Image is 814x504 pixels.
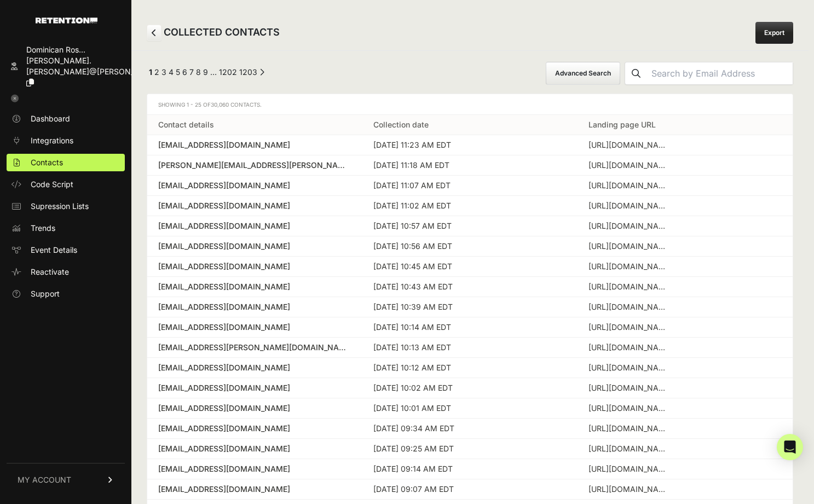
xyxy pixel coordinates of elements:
a: [EMAIL_ADDRESS][DOMAIN_NAME] [158,140,351,150]
div: https://rosarypilgrimage.org/?utm_source=facebook&utm_medium=ad&utm_campaign=fuz_awareness&fbclid... [588,342,671,353]
a: Dominican Ros... [PERSON_NAME].[PERSON_NAME]@[PERSON_NAME]... [7,41,125,91]
a: [EMAIL_ADDRESS][DOMAIN_NAME] [158,484,351,495]
div: Pagination [147,67,264,80]
td: [DATE] 11:02 AM EDT [362,196,578,216]
div: https://rosarypilgrimage.org/?utm_source=facebook&utm_medium=ad&utm_campaign=fuz_awareness&fbclid... [588,180,671,191]
span: Contacts [31,157,63,168]
td: [DATE] 10:14 AM EDT [362,317,578,338]
button: Advanced Search [546,62,620,85]
a: Page 5 [176,67,180,77]
span: Event Details [31,245,77,256]
div: https://rosarypilgrimage.org/ [588,281,671,292]
td: [DATE] 10:01 AM EDT [362,398,578,419]
a: Page 6 [182,67,187,77]
a: Page 9 [203,67,208,77]
td: [DATE] 09:34 AM EDT [362,419,578,439]
div: https://catholic.lpages.co/serve-leadbox/EnaGWocRihrQbENimJq8cg/?fbclid=IwZXh0bgNhZW0BMABhZGlkAas... [588,484,671,495]
div: https://catholic.lpages.co/serve-leadbox/EnaGWocRihrQbENimJq8cg/?fbclid=IwZXh0bgNhZW0BMABhZGlkAas... [588,443,671,454]
span: Code Script [31,179,73,190]
a: [EMAIL_ADDRESS][DOMAIN_NAME] [158,423,351,434]
span: Reactivate [31,267,69,277]
a: [EMAIL_ADDRESS][DOMAIN_NAME] [158,322,351,333]
div: https://rosarypilgrimage.org/promotional-kit/?mc_cid=4c9b4a4c68&mc_eid=3df2eb30fe [588,383,671,393]
a: Contact details [158,120,214,129]
a: [EMAIL_ADDRESS][DOMAIN_NAME] [158,221,351,231]
div: https://rosarypilgrimage.org/?utm_source=facebook&utm_medium=ad&utm_campaign=fuz_awareness&fbclid... [588,362,671,373]
img: Retention.com [36,18,97,24]
div: https://rosarypilgrimage.org/schedule/?fbclid=IwQ0xDSwMGPnRleHRuA2FlbQEwAGFkaWQBqyfHRAy76gEens4VX... [588,160,671,171]
a: [EMAIL_ADDRESS][DOMAIN_NAME] [158,281,351,292]
a: Collection date [373,120,429,129]
a: Page 1203 [239,67,257,77]
div: https://rosarypilgrimage.org/?utm_source=facebook&utm_medium=ad&utm_campaign=fuz_awareness&fbclid... [588,322,671,333]
div: https://rosarypilgrimage.org/?utm_source=facebook&utm_medium=ad&utm_campaign=fuz_awareness&fbclid... [588,302,671,312]
input: Search by Email Address [647,62,793,84]
td: [DATE] 11:23 AM EDT [362,135,578,155]
a: Page 3 [161,67,166,77]
td: [DATE] 10:56 AM EDT [362,236,578,257]
a: [EMAIL_ADDRESS][DOMAIN_NAME] [158,383,351,393]
a: [PERSON_NAME][EMAIL_ADDRESS][PERSON_NAME][DOMAIN_NAME] [158,160,351,171]
td: [DATE] 11:07 AM EDT [362,176,578,196]
a: Page 8 [196,67,201,77]
a: Page 4 [169,67,174,77]
span: Showing 1 - 25 of [158,101,262,108]
span: Dashboard [31,113,70,124]
a: Export [755,22,793,44]
a: Support [7,285,125,303]
a: [EMAIL_ADDRESS][DOMAIN_NAME] [158,200,351,211]
a: Landing page URL [588,120,656,129]
a: Page 2 [154,67,159,77]
a: [EMAIL_ADDRESS][DOMAIN_NAME] [158,443,351,454]
em: Page 1 [149,67,152,77]
span: 30,060 Contacts. [211,101,262,108]
div: https://rosarypilgrimage.org/?utm_source=facebook&utm_medium=ad&utm_campaign=fuz_awareness&fbclid... [588,403,671,414]
div: https://rosarypilgrimage.org/wp-content/uploads/2025/06/Dominican-Rosary-Pilgrimage-2025-Calendar... [588,221,671,231]
div: Open Intercom Messenger [777,434,803,460]
a: [EMAIL_ADDRESS][DOMAIN_NAME] [158,302,351,312]
a: [EMAIL_ADDRESS][DOMAIN_NAME] [158,362,351,373]
a: Integrations [7,132,125,149]
a: [EMAIL_ADDRESS][DOMAIN_NAME] [158,464,351,474]
a: [EMAIL_ADDRESS][DOMAIN_NAME] [158,261,351,272]
td: [DATE] 09:25 AM EDT [362,439,578,459]
td: [DATE] 10:39 AM EDT [362,297,578,317]
div: https://rosarypilgrimage.org/ [588,464,671,474]
td: [DATE] 10:02 AM EDT [362,378,578,398]
span: Support [31,288,60,299]
a: Dashboard [7,110,125,128]
h2: COLLECTED CONTACTS [147,25,280,41]
span: Supression Lists [31,201,89,212]
a: Reactivate [7,263,125,281]
td: [DATE] 10:57 AM EDT [362,216,578,236]
a: Trends [7,219,125,237]
div: https://rosarypilgrimage.org/rsvp/?mc_cid=4c9b4a4c68&mc_eid=fdc36932d2 [588,241,671,252]
span: Integrations [31,135,73,146]
td: [DATE] 10:13 AM EDT [362,338,578,358]
a: [EMAIL_ADDRESS][DOMAIN_NAME] [158,180,351,191]
a: Event Details [7,241,125,259]
div: https://catholic.lpages.co/serve-leadbox/EnaGWocRihrQbENimJq8cg/?fbclid=IwZXh0bgNhZW0BMABhZGlkAas... [588,200,671,211]
a: Contacts [7,154,125,171]
a: MY ACCOUNT [7,463,125,496]
a: [EMAIL_ADDRESS][DOMAIN_NAME] [158,241,351,252]
div: Dominican Ros... [26,44,166,55]
a: Supression Lists [7,198,125,215]
div: https://catholic.lpages.co/serve-leadbox/EnaGWocRihrQbENimJq8cg/?utm_campaign=fuz_attend_livestre... [588,261,671,272]
td: [DATE] 10:12 AM EDT [362,358,578,378]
